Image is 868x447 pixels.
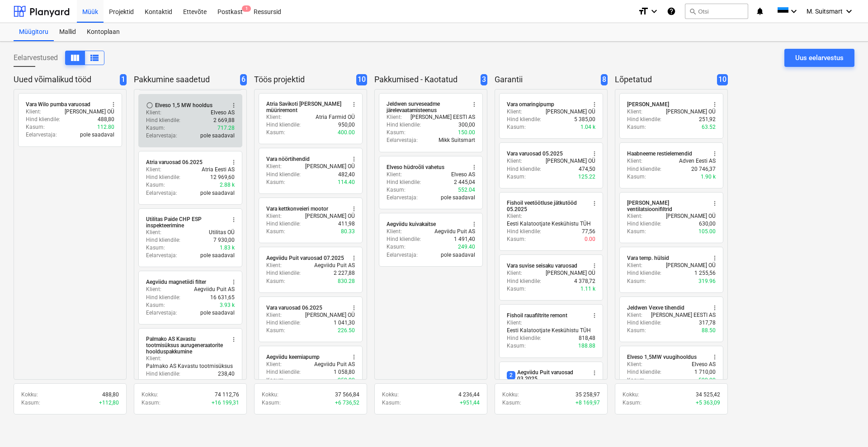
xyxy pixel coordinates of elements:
p: Klient : [507,157,522,165]
span: Kuva veergudena [70,52,80,63]
span: 6 [240,74,247,85]
div: Müügitoru [14,23,54,41]
p: Kasum : [382,399,401,407]
p: Kasum : [623,399,642,407]
p: 4 236,44 [458,391,480,399]
p: 5 385,00 [574,116,595,123]
div: Elveso 1,5 MW hooldus [155,102,212,109]
p: Kasum : [387,243,406,251]
p: Klient : [146,286,161,293]
p: 0.00 [585,235,595,243]
p: 1 058,80 [334,368,355,376]
p: Kasum : [146,181,165,189]
p: Eesti Kalatootjate Keskühistu TÜH [507,327,591,334]
p: Aegviidu Puit AS [434,228,475,235]
p: 2.88 k [220,181,235,189]
span: more_vert [591,262,598,269]
p: Kokku : [623,391,639,399]
p: [PERSON_NAME] OÜ [666,212,716,220]
p: Kokku : [21,391,38,399]
p: Kasum : [262,399,281,407]
p: 317,78 [699,319,716,327]
p: Hind kliendile : [507,228,541,235]
p: Klient : [266,262,282,269]
p: Kasum : [387,186,406,194]
p: [PERSON_NAME] EESTI AS [410,113,475,121]
p: Utilitas OÜ [209,229,235,236]
p: Kasum : [627,123,646,131]
p: Hind kliendile : [627,165,661,173]
span: more_vert [230,278,237,286]
span: 3 [481,74,487,85]
p: Kasum : [21,399,40,407]
p: 474,50 [579,165,595,173]
p: Aegviidu Puit AS [194,286,235,293]
p: 1 491,40 [454,235,475,243]
span: more_vert [350,205,358,212]
p: + 6 736,52 [335,399,359,407]
p: Kasum : [146,124,165,132]
p: Kasum : [26,123,45,131]
p: 830.28 [338,278,355,285]
i: keyboard_arrow_down [788,6,799,17]
span: more_vert [350,304,358,311]
p: pole saadaval [200,252,235,259]
p: Hind kliendile : [266,171,301,179]
p: [PERSON_NAME] OÜ [65,108,114,116]
p: 4 378,72 [574,278,595,285]
p: Klient : [627,108,642,116]
p: Klient : [627,157,642,165]
p: 630,00 [699,220,716,228]
p: Kasum : [266,327,285,334]
div: [PERSON_NAME] [627,101,669,108]
p: Lõpetatud [615,74,713,85]
p: [PERSON_NAME] OÜ [546,269,595,277]
p: 411,98 [338,220,355,228]
p: Hind kliendile : [146,370,180,378]
p: Hind kliendile : [627,220,661,228]
span: 10 [717,74,728,85]
p: 150.00 [458,129,475,136]
p: Klient : [266,113,282,121]
p: Klient : [266,311,282,319]
p: 63.52 [702,123,716,131]
p: 1 255,56 [694,269,716,277]
button: Otsi [685,4,748,19]
div: Vara Wilo pumba varuosad [26,101,90,108]
p: Hind kliendile : [266,319,301,327]
p: 488,80 [98,116,114,123]
p: Hind kliendile : [507,165,541,173]
div: Elveso 1,5MW vuugihooldus [627,353,697,361]
p: Klient : [146,166,161,174]
p: Klient : [387,228,402,235]
p: 188.88 [578,342,595,350]
p: 238,40 [218,370,235,378]
p: 2 669,88 [213,117,235,124]
div: Fishoil rauafiltrite remont [507,312,567,319]
p: Hind kliendile : [507,116,541,123]
p: 300,00 [458,121,475,129]
p: Kasum : [627,173,646,181]
span: more_vert [591,312,598,319]
p: Kasum : [627,228,646,235]
p: Hind kliendile : [387,235,421,243]
p: Kasum : [266,179,285,186]
p: Klient : [266,361,282,368]
p: 74 112,76 [215,391,239,399]
p: Elveso AS [451,171,475,179]
p: Kasum : [627,278,646,285]
i: Abikeskus [667,6,676,17]
p: pole saadaval [200,132,235,140]
p: [PERSON_NAME] OÜ [305,212,355,220]
p: Kasum : [507,173,526,181]
span: more_vert [591,150,598,157]
i: keyboard_arrow_down [844,6,854,17]
p: + 8 169,97 [576,399,600,407]
p: Klient : [387,113,402,121]
p: Klient : [266,212,282,220]
div: Vara omaringipump [507,101,554,108]
p: Hind kliendile : [266,368,301,376]
span: Kuva veergudena [89,52,100,63]
p: 590.00 [698,376,716,384]
p: [PERSON_NAME] OÜ [305,163,355,170]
